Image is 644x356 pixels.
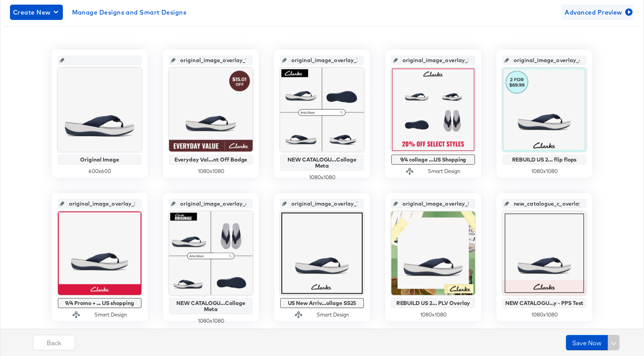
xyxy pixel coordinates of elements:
div: 1080 x 1080 [169,317,253,325]
div: 1080 x 1080 [503,168,586,175]
button: Create New [10,5,63,20]
button: Advanced Preview [562,5,634,20]
div: US New Arriv...ollage SS25 [282,300,362,306]
div: 600 x 600 [58,168,141,175]
div: 1080 x 1080 [280,174,364,181]
div: Smart Design [94,311,127,318]
button: Back [33,335,75,350]
span: Create New [13,7,60,18]
div: Original Image [60,157,140,163]
div: 9/4 collage ...US Shopping [393,157,473,163]
div: 9/4 Promo + ... US shopping [60,300,140,306]
div: 1080 x 1080 [391,311,475,318]
button: Manage Designs and Smart Designs [69,5,190,20]
div: Everyday Val...nt Off Badge [171,157,251,163]
button: Save Now [566,335,608,350]
div: Smart Design [317,311,349,318]
div: REBUILD US 2... flip flops [504,157,584,163]
div: NEW CATALOGU...Collage Meta [171,300,251,312]
div: REBUILD US 2... PLV Overlay [393,300,473,306]
div: NEW CATALOGU...Collage Meta [282,157,362,169]
div: NEW CATALOGU...y - PPS Test [504,300,584,306]
span: Advanced Preview [565,7,631,18]
div: 1080 x 1080 [503,311,586,318]
span: Manage Designs and Smart Designs [72,7,187,18]
div: 1080 x 1080 [169,168,253,175]
div: Smart Design [428,168,460,175]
